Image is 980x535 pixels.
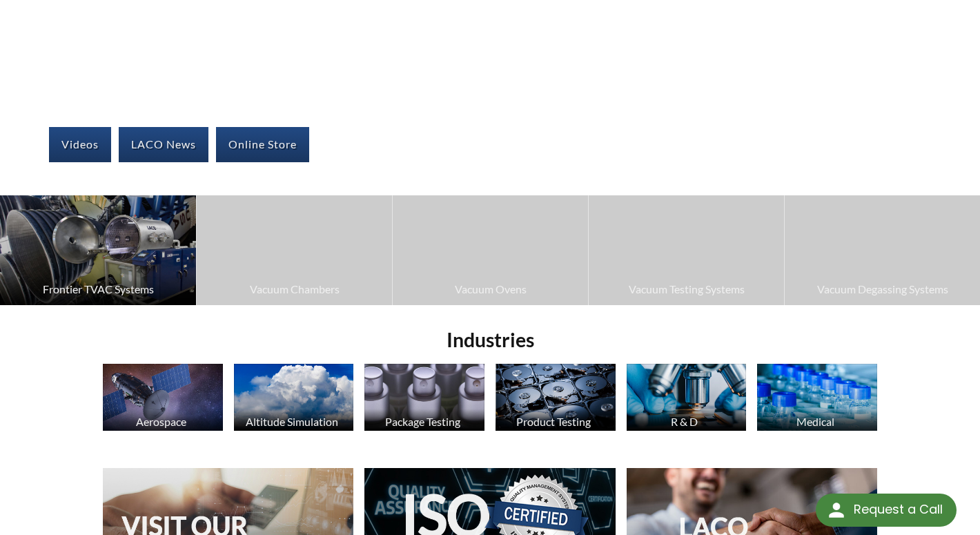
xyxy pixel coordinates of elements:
a: Package Testing Perfume Bottles image [364,364,484,435]
span: Vacuum Testing Systems [596,280,777,298]
div: Aerospace [101,415,222,428]
div: R & D [625,415,745,428]
img: Medication Bottles image [757,364,877,431]
span: Vacuum Ovens [400,280,581,298]
div: Package Testing [362,415,483,428]
a: Aerospace Satellite image [103,364,223,435]
span: Vacuum Chambers [204,280,385,298]
img: round button [825,499,847,521]
div: Request a Call [816,494,957,527]
div: Product Testing [493,415,614,428]
a: R & D Microscope image [627,364,747,435]
a: Product Testing Hard Drives image [496,364,616,435]
a: Videos [49,127,111,162]
img: Satellite image [103,364,223,431]
a: Vacuum Ovens [393,195,588,305]
a: Vacuum Degassing Systems [785,195,980,305]
img: Altitude Simulation, Clouds [234,364,354,431]
img: Microscope image [627,364,747,431]
a: Medical Medication Bottles image [757,364,877,435]
span: Vacuum Degassing Systems [792,280,973,298]
h2: Industries [97,327,883,353]
div: Request a Call [854,494,943,525]
a: Vacuum Testing Systems [589,195,784,305]
div: Altitude Simulation [232,415,353,428]
span: Frontier TVAC Systems [7,280,189,298]
div: Medical [755,415,876,428]
a: Vacuum Chambers [197,195,392,305]
a: Online Store [216,127,309,162]
img: Hard Drives image [496,364,616,431]
img: Perfume Bottles image [364,364,484,431]
a: Altitude Simulation Altitude Simulation, Clouds [234,364,354,435]
a: LACO News [119,127,208,162]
